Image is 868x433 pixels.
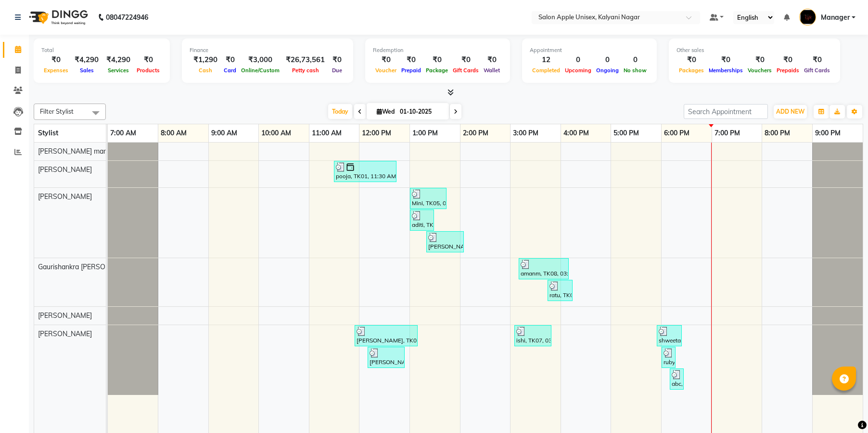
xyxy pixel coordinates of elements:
[239,67,282,74] span: Online/Custom
[329,54,345,66] div: ₹0
[359,126,394,140] a: 12:00 PM
[828,394,858,423] iframe: chat widget
[774,67,802,74] span: Prepaids
[190,46,345,54] div: Finance
[38,147,121,156] span: [PERSON_NAME] manager
[706,54,745,66] div: ₹0
[671,370,683,388] div: abc, TK12, 06:10 PM-06:25 PM, Threading - Eyebrows - [DEMOGRAPHIC_DATA]
[706,67,745,74] span: Memberships
[221,67,239,74] span: Card
[799,9,816,26] img: Manager
[677,67,706,74] span: Packages
[594,54,621,66] div: 0
[481,67,502,74] span: Wallet
[677,54,706,66] div: ₹0
[25,4,90,31] img: logo
[621,67,649,74] span: No show
[677,46,832,54] div: Other sales
[374,108,397,115] span: Wed
[209,126,240,140] a: 9:00 AM
[821,13,850,23] span: Manager
[662,126,692,140] a: 6:00 PM
[71,54,102,66] div: ₹4,290
[38,262,135,271] span: Gaurishankra [PERSON_NAME]
[460,126,491,140] a: 2:00 PM
[411,211,433,229] div: aditi, TK04, 01:00 PM-01:30 PM, Threading - Eyebrows - [DEMOGRAPHIC_DATA],Threading-Upper Lips-[D...
[397,105,445,119] input: 2025-10-01
[38,165,92,174] span: [PERSON_NAME]
[520,260,568,278] div: amanm, TK08, 03:10 PM-04:10 PM, Hair Wash - Wella ([DEMOGRAPHIC_DATA]),Hair Wash - Wella ([DEMOGR...
[621,54,649,66] div: 0
[309,126,344,140] a: 11:00 AM
[745,67,774,74] span: Vouchers
[511,126,541,140] a: 3:00 PM
[411,189,446,208] div: Mini, TK05, 01:00 PM-01:45 PM, Threading - Eyebrows - [DEMOGRAPHIC_DATA],Threading - Forehead - [...
[102,54,134,66] div: ₹4,290
[239,54,282,66] div: ₹3,000
[481,54,502,66] div: ₹0
[38,329,92,338] span: [PERSON_NAME]
[776,108,804,115] span: ADD NEW
[41,46,162,54] div: Total
[328,104,352,119] span: Today
[774,54,802,66] div: ₹0
[611,126,641,140] a: 5:00 PM
[158,126,189,140] a: 8:00 AM
[38,129,58,137] span: Stylist
[399,67,423,74] span: Prepaid
[259,126,294,140] a: 10:00 AM
[813,126,843,140] a: 9:00 PM
[410,126,440,140] a: 1:00 PM
[515,327,550,345] div: ishi, TK07, 03:05 PM-03:50 PM, Pedicure - Classic pedicure - [DEMOGRAPHIC_DATA],Nails - Regular N...
[38,311,92,320] span: [PERSON_NAME]
[134,54,162,66] div: ₹0
[106,4,148,31] b: 08047224946
[802,54,832,66] div: ₹0
[356,327,417,345] div: [PERSON_NAME], TK03, 11:55 AM-01:10 PM, Sugar wax - Regular - Half legs - [DEMOGRAPHIC_DATA],Waxi...
[712,126,742,140] a: 7:00 PM
[745,54,774,66] div: ₹0
[335,162,396,181] div: pooja, TK01, 11:30 AM-12:45 PM, Hair Wash - Matrix - [DEMOGRAPHIC_DATA],Threading-Forehead-[DEMOG...
[190,54,221,66] div: ₹1,290
[530,67,562,74] span: Completed
[369,348,404,367] div: [PERSON_NAME], TK02, 12:10 PM-12:55 PM, Hair Cut - Hair Cut ([DEMOGRAPHIC_DATA])
[41,54,71,66] div: ₹0
[561,126,591,140] a: 4:00 PM
[762,126,792,140] a: 8:00 PM
[802,67,832,74] span: Gift Cards
[399,54,423,66] div: ₹0
[549,281,572,300] div: ratu, TK09, 03:45 PM-04:15 PM, Hair Wash-Biotop-[DEMOGRAPHIC_DATA]
[450,54,481,66] div: ₹0
[427,233,463,251] div: [PERSON_NAME], TK06, 01:20 PM-02:05 PM, Threading-Upper Lips-[DEMOGRAPHIC_DATA],Threading - Eyebr...
[221,54,239,66] div: ₹0
[290,67,321,74] span: Petty cash
[373,54,399,66] div: ₹0
[41,67,71,74] span: Expenses
[330,67,345,74] span: Due
[40,107,74,115] span: Filter Stylist
[282,54,329,66] div: ₹26,73,561
[530,54,562,66] div: 12
[562,54,594,66] div: 0
[77,67,96,74] span: Sales
[658,327,681,345] div: shweeta, TK11, 05:55 PM-06:25 PM, Hair Wash - Wella ([DEMOGRAPHIC_DATA])
[134,67,162,74] span: Products
[108,126,139,140] a: 7:00 AM
[105,67,131,74] span: Services
[450,67,481,74] span: Gift Cards
[594,67,621,74] span: Ongoing
[774,105,807,118] button: ADD NEW
[423,54,450,66] div: ₹0
[562,67,594,74] span: Upcoming
[373,46,502,54] div: Redemption
[684,104,768,119] input: Search Appointment
[663,348,675,367] div: ruby lgnatious, TK10, 06:00 PM-06:15 PM, Threading - Eyebrows - [DEMOGRAPHIC_DATA]
[196,67,215,74] span: Cash
[530,46,649,54] div: Appointment
[373,67,399,74] span: Voucher
[38,192,92,201] span: [PERSON_NAME]
[423,67,450,74] span: Package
